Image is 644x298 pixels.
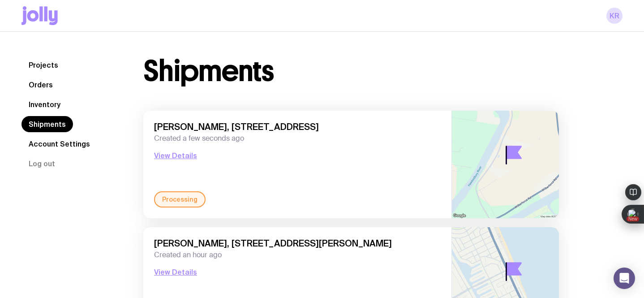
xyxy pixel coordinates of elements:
div: Processing [154,191,206,207]
div: Open Intercom Messenger [614,268,635,289]
button: View Details [154,267,197,277]
a: Inventory [21,96,68,112]
span: Created a few seconds ago [154,134,441,143]
span: [PERSON_NAME], [STREET_ADDRESS][PERSON_NAME] [154,238,441,249]
a: Shipments [21,116,73,132]
span: [PERSON_NAME], [STREET_ADDRESS] [154,121,441,132]
a: KR [606,8,623,24]
a: Account Settings [21,136,97,152]
img: staticmap [452,111,559,218]
button: Log out [21,155,62,172]
a: Orders [21,77,60,93]
a: Projects [21,57,65,73]
h1: Shipments [143,57,274,86]
span: Created an hour ago [154,250,441,259]
button: View Details [154,150,197,161]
